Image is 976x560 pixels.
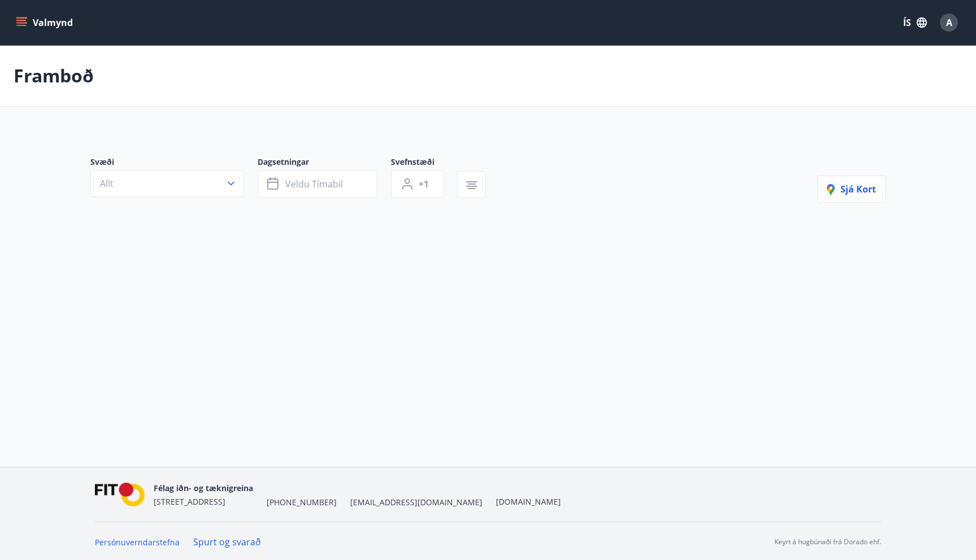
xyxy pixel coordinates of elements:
p: Framboð [14,63,94,88]
button: ÍS [897,12,933,33]
a: Persónuverndarstefna [95,537,180,548]
span: A [946,16,952,29]
span: Svefnstæði [391,156,457,170]
span: Félag iðn- og tæknigreina [154,483,253,493]
span: [STREET_ADDRESS] [154,496,225,507]
span: [EMAIL_ADDRESS][DOMAIN_NAME] [350,497,482,508]
span: Veldu tímabil [285,178,343,190]
button: +1 [391,170,444,198]
p: Keyrt á hugbúnaði frá Dorado ehf. [774,537,881,547]
a: [DOMAIN_NAME] [496,496,561,507]
button: A [935,9,962,36]
button: menu [14,12,77,33]
button: Allt [90,170,244,197]
span: +1 [419,178,429,190]
button: Sjá kort [817,176,886,203]
span: Sjá kort [827,183,876,195]
button: Veldu tímabil [258,170,377,198]
span: Allt [100,177,114,190]
span: Svæði [90,156,258,170]
span: Dagsetningar [258,156,391,170]
a: Spurt og svarað [193,536,261,548]
img: FPQVkF9lTnNbbaRSFyT17YYeljoOGk5m51IhT0bO.png [95,483,145,507]
span: [PHONE_NUMBER] [267,497,337,508]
